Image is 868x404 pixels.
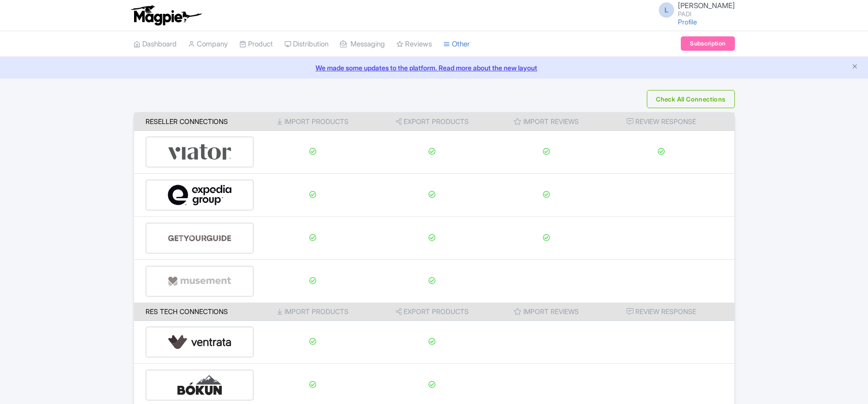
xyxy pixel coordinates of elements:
img: get_your_guide-5a6366678479520ec94e3f9d2b9f304b.svg [168,224,232,253]
a: Reviews [396,31,432,57]
th: Res Tech Connections [134,303,254,321]
img: expedia-9e2f273c8342058d41d2cc231867de8b.svg [168,180,232,210]
th: Reseller Connections [134,112,254,131]
a: Distribution [284,31,328,57]
a: Product [239,31,273,57]
img: logo-ab69f6fb50320c5b225c76a69d11143b.png [129,5,203,26]
img: musement-dad6797fd076d4ac540800b229e01643.svg [168,267,232,296]
a: Other [443,31,470,57]
a: Dashboard [134,31,177,57]
a: Subscription [681,36,734,51]
a: Company [188,31,228,57]
a: We made some updates to the platform. Read more about the new layout [6,63,862,73]
th: Import Products [254,112,372,131]
img: ventrata-b8ee9d388f52bb9ce077e58fa33de912.svg [168,327,232,357]
th: Review Response [600,112,734,131]
img: viator-e2bf771eb72f7a6029a5edfbb081213a.svg [168,137,232,167]
th: Import Reviews [493,112,600,131]
a: Profile [678,18,697,26]
th: Review Response [600,303,734,321]
small: PADI [678,11,735,17]
th: Import Products [254,303,372,321]
img: bokun-9d666bd0d1b458dbc8a9c3d52590ba5a.svg [168,370,232,400]
th: Export Products [372,303,493,321]
span: L [659,2,674,18]
th: Export Products [372,112,493,131]
button: Check All Connections [647,90,734,108]
span: [PERSON_NAME] [678,1,735,10]
th: Import Reviews [493,303,600,321]
button: Close announcement [851,62,858,73]
a: Messaging [340,31,385,57]
a: L [PERSON_NAME] PADI [653,2,735,17]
